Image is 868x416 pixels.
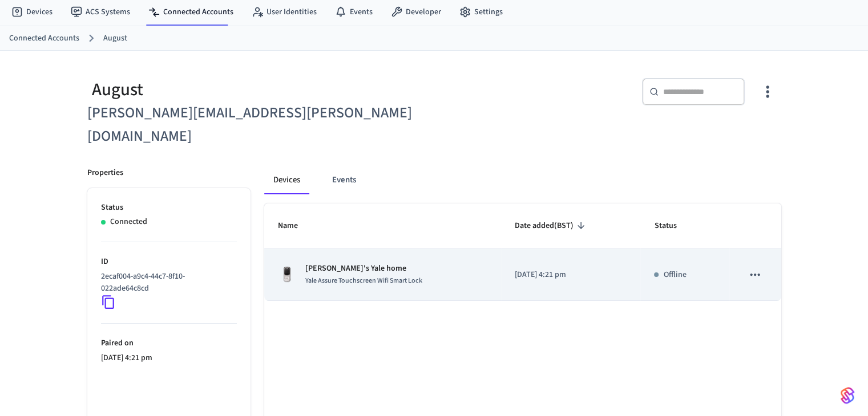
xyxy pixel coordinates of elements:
p: Paired on [101,337,237,349]
div: August [87,78,427,101]
p: [DATE] 4:21 pm [101,352,237,364]
span: Date added(BST) [515,217,588,235]
a: August [103,32,127,44]
p: ID [101,256,237,268]
a: Events [326,2,382,22]
button: Devices [264,167,309,194]
a: ACS Systems [62,2,139,22]
span: Yale Assure Touchscreen Wifi Smart Lock [305,276,422,286]
p: Status [101,202,237,214]
table: sticky table [264,203,781,301]
button: Events [323,167,365,194]
div: connected account tabs [264,167,781,194]
p: Connected [110,216,147,228]
img: SeamLogoGradient.69752ec5.svg [841,386,854,405]
h6: [PERSON_NAME][EMAIL_ADDRESS][PERSON_NAME][DOMAIN_NAME] [87,101,427,148]
a: Developer [382,2,450,22]
a: Devices [2,2,62,22]
span: Name [278,217,313,235]
a: Settings [450,2,512,22]
a: User Identities [243,2,326,22]
img: Yale Assure Touchscreen Wifi Smart Lock, Satin Nickel, Front [278,266,296,284]
a: Connected Accounts [139,2,243,22]
p: Properties [87,167,123,179]
p: [PERSON_NAME]'s Yale home [305,263,422,275]
span: Status [654,217,691,235]
p: [DATE] 4:21 pm [515,269,627,281]
a: Connected Accounts [9,32,79,44]
p: Offline [663,269,686,281]
p: 2ecaf004-a9c4-44c7-8f10-022ade64c8cd [101,271,232,295]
